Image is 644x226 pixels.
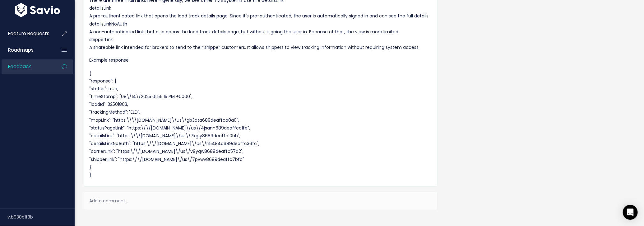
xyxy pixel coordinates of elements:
a: Feedback [2,59,52,74]
a: Roadmaps [2,43,52,57]
a: Feature Requests [2,26,52,41]
p: Example response: [89,56,433,64]
span: Feature Requests [8,30,49,37]
span: Roadmaps [8,47,34,53]
div: Add a comment... [84,192,438,210]
div: v.b930c1f3b [7,209,75,225]
div: Open Intercom Messenger [623,205,638,220]
img: logo-white.9d6f32f41409.svg [13,3,62,17]
p: { "response": { "status": true, "timeStamp": "08\/14\/2025 01:56:15 PM +0000", "loadId": 32501803... [89,69,433,179]
span: Feedback [8,63,31,70]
